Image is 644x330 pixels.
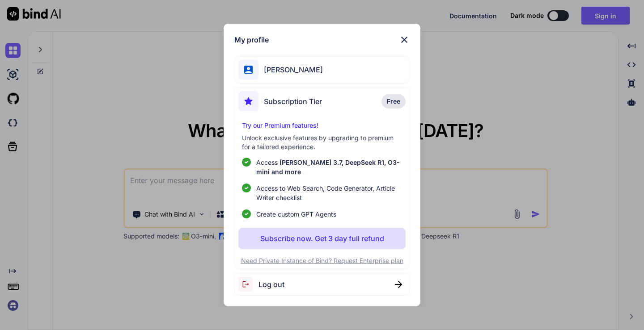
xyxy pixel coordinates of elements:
[244,66,253,74] img: profile
[256,184,402,202] span: Access to Web Search, Code Generator, Article Writer checklist
[387,97,400,106] span: Free
[258,64,323,75] span: [PERSON_NAME]
[242,134,402,151] p: Unlock exclusive features by upgrading to premium for a tailored experience.
[242,209,251,218] img: checklist
[264,96,322,107] span: Subscription Tier
[242,121,402,130] p: Try our Premium features!
[256,209,336,219] span: Create custom GPT Agents
[395,281,402,288] img: close
[238,256,406,265] p: Need Private Instance of Bind? Request Enterprise plan
[238,277,258,292] img: logout
[238,91,258,111] img: subscription
[242,158,251,167] img: checklist
[260,233,384,244] p: Subscribe now. Get 3 day full refund
[256,159,400,175] span: [PERSON_NAME] 3.7, DeepSeek R1, O3-mini and more
[234,34,269,45] h1: My profile
[242,184,251,192] img: checklist
[238,228,406,249] button: Subscribe now. Get 3 day full refund
[399,34,410,45] img: close
[256,158,402,176] p: Access
[258,279,284,290] span: Log out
